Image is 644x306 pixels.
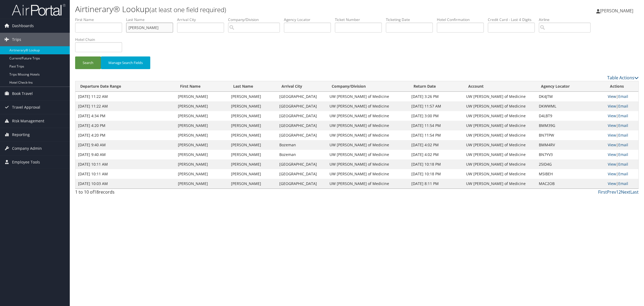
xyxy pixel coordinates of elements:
td: UW [PERSON_NAME] of Medicine [463,159,536,169]
a: Email [618,104,628,109]
td: Bozeman [277,140,327,150]
td: D4LBT9 [536,111,605,121]
td: [DATE] 11:54 PM [409,121,463,130]
th: Departure Date Range: activate to sort column ascending [75,81,175,92]
td: MAC2OB [536,179,605,188]
span: 18 [94,189,99,195]
td: UW [PERSON_NAME] of Medicine [463,140,536,150]
td: | [605,130,638,140]
td: [GEOGRAPHIC_DATA] [277,101,327,111]
td: UW [PERSON_NAME] of Medicine [327,130,409,140]
td: [DATE] 11:22 AM [75,92,175,101]
td: [GEOGRAPHIC_DATA] [277,111,327,121]
td: | [605,92,638,101]
a: View [608,123,616,128]
td: [PERSON_NAME] [228,111,276,121]
td: [PERSON_NAME] [175,179,228,188]
td: [GEOGRAPHIC_DATA] [277,159,327,169]
td: UW [PERSON_NAME] of Medicine [463,101,536,111]
td: [PERSON_NAME] [228,140,276,150]
th: Last Name: activate to sort column ascending [228,81,276,92]
a: View [608,152,616,157]
div: 1 to 10 of records [75,189,210,198]
td: [PERSON_NAME] [175,169,228,179]
a: Email [618,142,628,147]
span: [PERSON_NAME] [600,8,633,14]
td: UW [PERSON_NAME] of Medicine [327,121,409,130]
a: View [608,171,616,176]
h1: Airtinerary® Lookup [75,3,451,15]
a: Email [618,133,628,138]
span: Travel Approval [12,101,40,114]
td: UW [PERSON_NAME] of Medicine [463,130,536,140]
td: UW [PERSON_NAME] of Medicine [327,150,409,159]
td: UW [PERSON_NAME] of Medicine [327,179,409,188]
td: Bozeman [277,150,327,159]
label: First Name [75,17,126,22]
td: [GEOGRAPHIC_DATA] [277,121,327,130]
td: [DATE] 10:11 AM [75,159,175,169]
td: [DATE] 11:54 PM [409,130,463,140]
td: [DATE] 4:20 PM [75,121,175,130]
small: (at least one field required) [149,5,226,14]
td: DKWWML [536,101,605,111]
span: Book Travel [12,87,33,100]
th: Agency Locator: activate to sort column ascending [536,81,605,92]
td: BN7YV3 [536,150,605,159]
td: UW [PERSON_NAME] of Medicine [463,111,536,121]
a: View [608,181,616,186]
td: | [605,159,638,169]
td: | [605,169,638,179]
td: [DATE] 4:02 PM [409,150,463,159]
a: View [608,113,616,118]
td: [DATE] 3:26 PM [409,92,463,101]
a: Email [618,113,628,118]
td: [GEOGRAPHIC_DATA] [277,92,327,101]
span: Dashboards [12,19,34,33]
td: [PERSON_NAME] [228,150,276,159]
td: [GEOGRAPHIC_DATA] [277,130,327,140]
td: UW [PERSON_NAME] of Medicine [327,101,409,111]
td: [GEOGRAPHIC_DATA] [277,169,327,179]
th: First Name: activate to sort column ascending [175,81,228,92]
a: Next [621,189,630,195]
label: Company/Division [228,17,284,22]
label: Credit Card - Last 4 Digits [488,17,539,22]
label: Agency Locator [284,17,335,22]
td: UW [PERSON_NAME] of Medicine [463,169,536,179]
a: View [608,94,616,99]
label: Airline [539,17,595,22]
button: Manage Search Fields [101,56,150,69]
a: View [608,162,616,167]
th: Arrival City: activate to sort column ascending [277,81,327,92]
a: View [608,104,616,109]
td: [DATE] 9:40 AM [75,140,175,150]
td: [DATE] 10:11 AM [75,169,175,179]
a: Email [618,181,628,186]
td: [PERSON_NAME] [175,130,228,140]
td: [PERSON_NAME] [228,179,276,188]
td: | [605,150,638,159]
a: First [598,189,607,195]
td: 25ID4G [536,159,605,169]
td: [PERSON_NAME] [175,101,228,111]
a: 1 [616,189,619,195]
td: [DATE] 4:34 PM [75,111,175,121]
td: UW [PERSON_NAME] of Medicine [463,150,536,159]
img: airportal-logo.png [12,3,65,16]
td: [GEOGRAPHIC_DATA] [277,179,327,188]
a: Prev [607,189,616,195]
td: BMM4RV [536,140,605,150]
td: [DATE] 10:03 AM [75,179,175,188]
th: Return Date: activate to sort column ascending [409,81,463,92]
td: [PERSON_NAME] [175,92,228,101]
span: Company Admin [12,142,42,155]
a: Last [630,189,639,195]
a: Table Actions [607,75,639,81]
td: [PERSON_NAME] [228,130,276,140]
a: Email [618,171,628,176]
td: [PERSON_NAME] [175,121,228,130]
td: [DATE] 8:11 PM [409,179,463,188]
td: [PERSON_NAME] [228,92,276,101]
td: | [605,179,638,188]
